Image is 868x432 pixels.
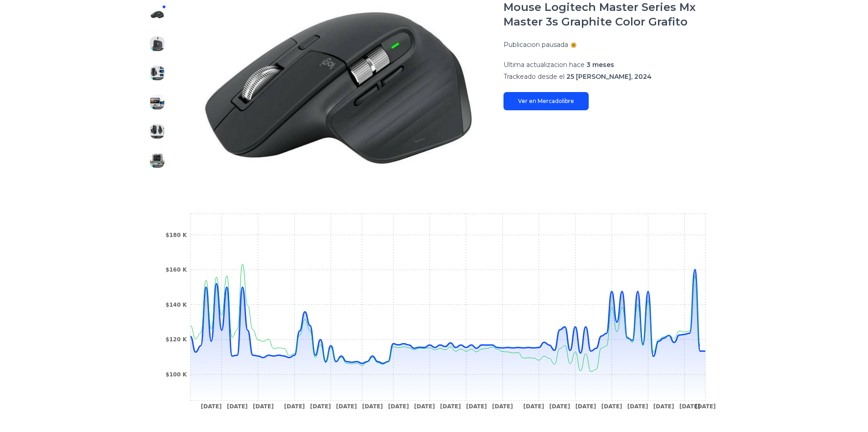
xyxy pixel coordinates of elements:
[503,40,568,49] p: Publicacion pausada
[200,403,221,410] tspan: [DATE]
[165,371,187,378] tspan: $100 K
[150,124,164,139] img: Mouse Logitech Master Series Mx Master 3s Graphite Color Grafito
[440,403,461,410] tspan: [DATE]
[165,267,187,273] tspan: $160 K
[653,403,674,410] tspan: [DATE]
[503,72,565,81] span: Trackeado desde el
[310,403,331,410] tspan: [DATE]
[586,61,614,69] span: 3 meses
[165,302,187,308] tspan: $140 K
[165,336,187,343] tspan: $120 K
[362,403,383,410] tspan: [DATE]
[336,403,357,410] tspan: [DATE]
[150,36,164,51] img: Mouse Logitech Master Series Mx Master 3s Graphite Color Grafito
[601,403,622,410] tspan: [DATE]
[165,232,187,238] tspan: $180 K
[414,403,435,410] tspan: [DATE]
[679,403,700,410] tspan: [DATE]
[150,95,164,109] img: Mouse Logitech Master Series Mx Master 3s Graphite Color Grafito
[150,7,164,22] img: Mouse Logitech Master Series Mx Master 3s Graphite Color Grafito
[284,403,305,410] tspan: [DATE]
[388,403,409,410] tspan: [DATE]
[226,403,247,410] tspan: [DATE]
[566,72,652,81] span: 25 [PERSON_NAME], 2024
[523,403,544,410] tspan: [DATE]
[575,403,596,410] tspan: [DATE]
[466,403,487,410] tspan: [DATE]
[150,153,164,168] img: Mouse Logitech Master Series Mx Master 3s Graphite Color Grafito
[150,66,164,80] img: Mouse Logitech Master Series Mx Master 3s Graphite Color Grafito
[252,403,273,410] tspan: [DATE]
[492,403,513,410] tspan: [DATE]
[503,92,589,110] a: Ver en Mercadolibre
[627,403,648,410] tspan: [DATE]
[503,61,585,69] span: Ultima actualizacion hace
[549,403,570,410] tspan: [DATE]
[695,403,716,410] tspan: [DATE]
